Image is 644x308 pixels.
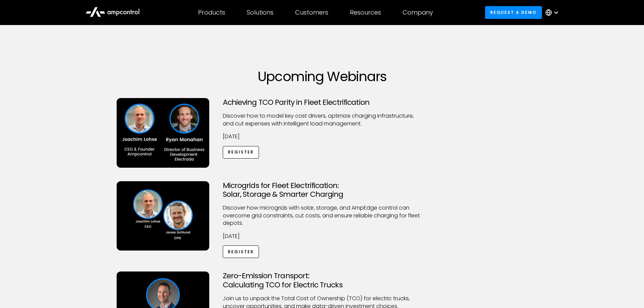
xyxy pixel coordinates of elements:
[403,9,433,16] div: Company
[223,98,422,107] h3: Achieving TCO Parity in Fleet Electrification
[223,112,422,127] p: Discover how to model key cost drivers, optimize charging infrastructure, and cut expenses with i...
[223,204,422,227] p: Discover how microgrids with solar, storage, and AmpEdge control can overcome grid constraints, c...
[295,9,328,16] div: Customers
[350,9,381,16] div: Resources
[223,271,422,289] h3: Zero-Emission Transport: Calculating TCO for Electric Trucks
[117,68,528,85] h1: Upcoming Webinars
[223,146,259,159] a: Register
[485,6,542,19] a: Request a demo
[223,133,422,140] p: [DATE]
[198,9,225,16] div: Products
[247,9,273,16] div: Solutions
[223,233,422,240] p: [DATE]
[223,245,259,258] a: Register
[223,181,422,199] h3: Microgrids for Fleet Electrification: Solar, Storage & Smarter Charging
